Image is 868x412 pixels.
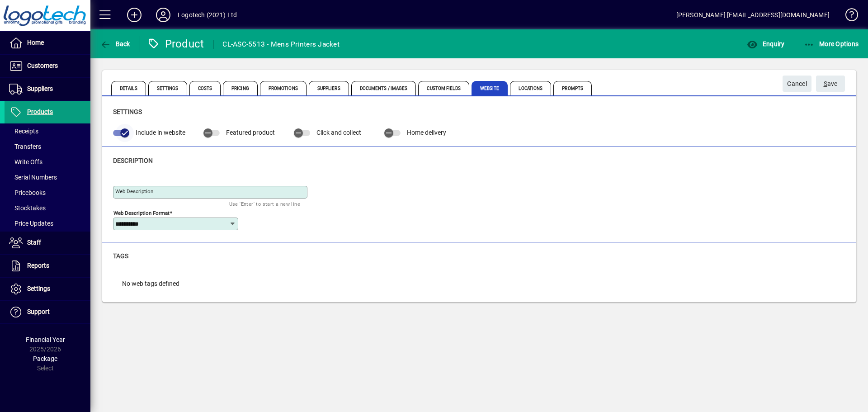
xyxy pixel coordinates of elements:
[9,204,46,212] span: Stocktakes
[27,108,53,115] span: Products
[5,255,90,277] a: Reports
[5,123,90,139] a: Receipts
[27,308,50,315] span: Support
[113,270,189,298] div: No web tags defined
[824,80,827,87] span: S
[5,200,90,216] a: Stocktakes
[27,285,50,292] span: Settings
[309,81,349,95] span: Suppliers
[115,188,153,194] mat-label: Web Description
[27,39,44,46] span: Home
[351,81,416,95] span: Documents / Images
[804,40,859,47] span: More Options
[407,129,446,136] span: Home delivery
[5,170,90,185] a: Serial Numbers
[787,76,807,91] span: Cancel
[5,78,90,100] a: Suppliers
[5,139,90,154] a: Transfers
[783,76,811,92] button: Cancel
[148,81,187,95] span: Settings
[189,81,221,95] span: Costs
[472,81,508,95] span: Website
[9,143,41,150] span: Transfers
[745,36,787,52] button: Enquiry
[839,2,857,31] a: Knowledge Base
[5,32,90,54] a: Home
[816,76,845,92] button: Save
[27,85,53,92] span: Suppliers
[5,154,90,170] a: Write Offs
[9,220,53,227] span: Price Updates
[418,81,469,95] span: Custom Fields
[9,158,42,166] span: Write Offs
[26,336,65,343] span: Financial Year
[98,36,132,52] button: Back
[9,174,57,181] span: Serial Numbers
[113,252,128,260] span: Tags
[553,81,592,95] span: Prompts
[27,239,41,246] span: Staff
[223,81,258,95] span: Pricing
[802,36,861,52] button: More Options
[510,81,551,95] span: Locations
[136,129,185,136] span: Include in website
[5,278,90,300] a: Settings
[824,76,838,91] span: ave
[5,185,90,200] a: Pricebooks
[747,40,784,47] span: Enquiry
[178,8,237,22] div: Logotech (2021) Ltd
[147,37,204,51] div: Product
[113,108,142,115] span: Settings
[100,40,130,47] span: Back
[120,7,149,23] button: Add
[676,8,830,22] div: [PERSON_NAME] [EMAIL_ADDRESS][DOMAIN_NAME]
[229,199,300,209] mat-hint: Use 'Enter' to start a new line
[113,157,153,164] span: Description
[5,232,90,254] a: Staff
[27,62,58,69] span: Customers
[111,81,146,95] span: Details
[27,262,49,269] span: Reports
[33,355,57,362] span: Package
[222,37,340,52] div: CL-ASC-5513 - Mens Printers Jacket
[260,81,307,95] span: Promotions
[5,55,90,77] a: Customers
[9,128,38,135] span: Receipts
[149,7,178,23] button: Profile
[226,129,275,136] span: Featured product
[316,129,361,136] span: Click and collect
[5,216,90,231] a: Price Updates
[5,301,90,323] a: Support
[113,209,170,216] mat-label: Web Description Format
[90,36,140,52] app-page-header-button: Back
[9,189,46,196] span: Pricebooks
